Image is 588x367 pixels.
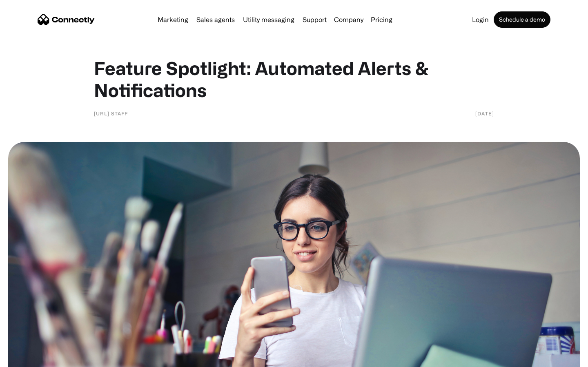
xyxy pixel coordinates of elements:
ul: Language list [16,353,49,364]
a: Pricing [367,16,396,23]
a: Marketing [154,16,192,23]
div: [URL] staff [94,109,128,117]
a: Utility messaging [240,16,298,23]
a: Login [469,16,492,23]
a: Sales agents [193,16,238,23]
div: Company [334,14,363,25]
a: Support [299,16,330,23]
a: Schedule a demo [494,11,550,28]
aside: Language selected: English [8,353,49,364]
div: [DATE] [475,109,494,117]
h1: Feature Spotlight: Automated Alerts & Notifications [94,57,494,101]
